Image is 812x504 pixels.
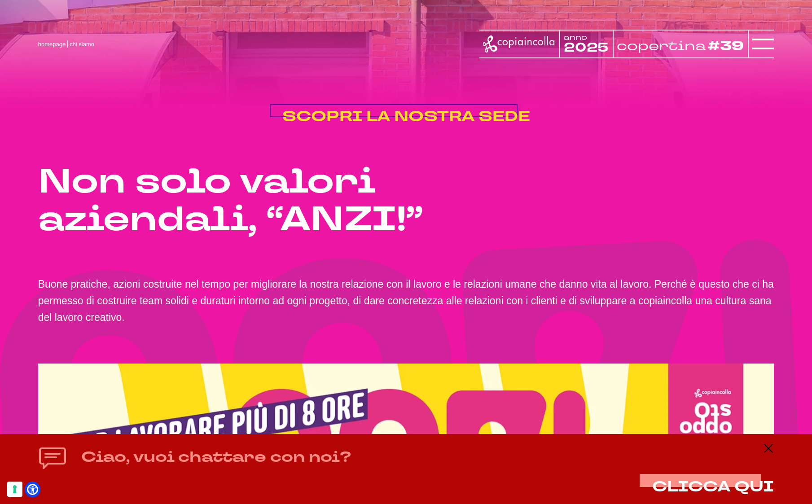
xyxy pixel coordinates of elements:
[708,37,744,56] tspan: #39
[27,484,38,495] a: Open Accessibility Menu
[81,447,351,468] h4: Ciao, vuoi chattare con noi?
[7,482,22,497] button: Le tue preferenze relative al consenso per le tecnologie di tracciamento
[564,39,609,57] tspan: 2025
[38,41,66,48] a: homepage
[282,106,530,127] span: SCOPRI LA NOSTRA SEDE
[282,109,530,125] a: SCOPRI LA NOSTRA SEDE
[38,276,774,325] p: Buone pratiche, azioni costruite nel tempo per migliorare la nostra relazione con il lavoro e le ...
[70,41,94,48] span: chi siamo
[564,33,587,42] tspan: anno
[38,163,774,238] h2: Non solo valori aziendali, “ANZI!”
[652,479,774,495] button: CLICCA QUI
[617,37,706,54] tspan: copertina
[652,477,774,497] span: CLICCA QUI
